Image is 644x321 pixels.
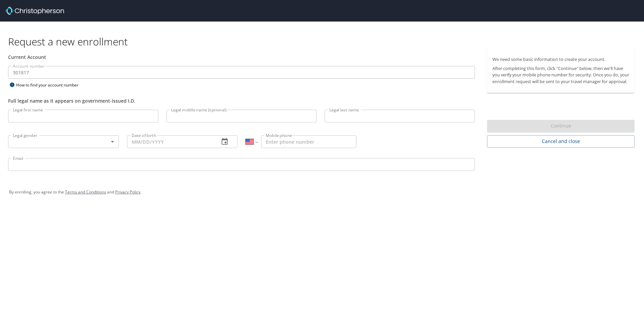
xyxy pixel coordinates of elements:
p: We need some basic information to create your account. [492,56,629,63]
button: Cancel and close [487,135,635,148]
div: Current Account [8,53,475,61]
p: After completing this form, click "Continue" below, then we'll have you verify your mobile phone ... [492,65,629,85]
input: Enter phone number [261,135,356,148]
img: cbt logo [5,7,64,15]
input: MM/DD/YYYY [127,135,214,148]
div: How to find your account number [8,81,92,89]
div: By enrolling, you agree to the and . [9,184,635,201]
div: ​ [8,135,119,148]
a: Terms and Conditions [65,189,106,195]
a: Privacy Policy [115,189,140,195]
h1: Request a new enrollment [8,35,640,48]
span: Cancel and close [492,137,629,146]
div: Full legal name as it appears on government-issued I.D. [8,97,475,104]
